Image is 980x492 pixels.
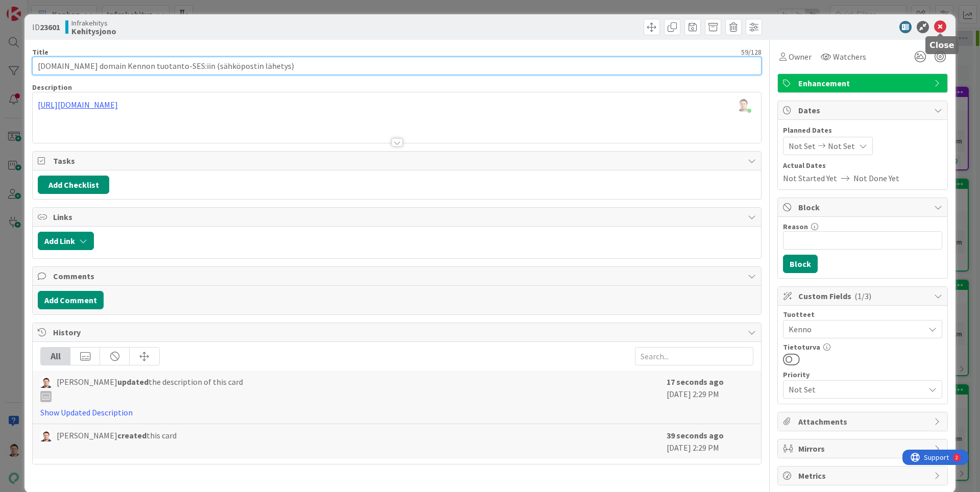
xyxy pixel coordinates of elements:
[798,415,929,428] span: Attachments
[32,47,48,57] label: Title
[40,377,52,388] img: TG
[32,83,72,92] span: Description
[783,222,808,231] label: Reason
[789,51,812,63] span: Owner
[789,323,924,335] span: Kenno
[798,77,929,89] span: Enhancement
[38,100,118,110] a: [URL][DOMAIN_NAME]
[32,21,60,33] span: ID
[833,51,866,63] span: Watchers
[783,125,942,136] span: Planned Dates
[117,430,146,440] b: created
[789,382,919,397] span: Not Set
[40,22,60,32] b: 23601
[854,291,871,301] span: ( 1/3 )
[783,311,942,318] div: Tuotteet
[71,27,116,35] b: Kehitysjono
[32,57,762,75] input: type card name here...
[21,2,46,14] span: Support
[40,430,52,441] img: TG
[38,176,109,194] button: Add Checklist
[57,429,177,441] span: [PERSON_NAME] this card
[53,326,743,338] span: History
[798,290,929,302] span: Custom Fields
[783,343,942,351] div: Tietoturva
[117,377,149,387] b: updated
[53,270,743,282] span: Comments
[929,40,954,50] h5: Close
[38,232,94,250] button: Add Link
[798,104,929,116] span: Dates
[853,172,899,184] span: Not Done Yet
[667,430,724,440] b: 39 seconds ago
[53,155,743,167] span: Tasks
[667,376,753,419] div: [DATE] 2:29 PM
[783,160,942,171] span: Actual Dates
[57,376,243,402] span: [PERSON_NAME] the description of this card
[783,172,837,184] span: Not Started Yet
[71,19,116,27] span: Infrakehitys
[40,407,133,417] a: Show Updated Description
[736,97,750,112] img: kWwg3ioFEd9OAiWkb1MriuCTSdeObmx7.png
[798,470,929,482] span: Metrics
[798,201,929,213] span: Block
[667,377,724,387] b: 17 seconds ago
[667,429,753,454] div: [DATE] 2:29 PM
[828,140,855,152] span: Not Set
[783,371,942,378] div: Priority
[789,140,816,152] span: Not Set
[53,4,56,12] div: 2
[798,442,929,455] span: Mirrors
[52,47,762,57] div: 59 / 128
[635,347,753,365] input: Search...
[53,211,743,223] span: Links
[41,348,70,365] div: All
[783,255,818,273] button: Block
[38,291,104,309] button: Add Comment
